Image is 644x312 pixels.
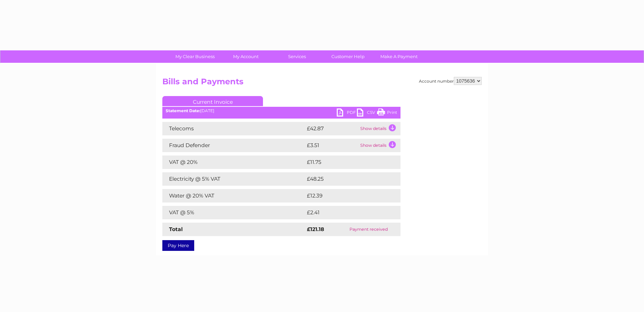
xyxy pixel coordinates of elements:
[162,108,400,113] div: [DATE]
[371,50,427,63] a: Make A Payment
[357,108,377,118] a: CSV
[305,172,387,186] td: £48.25
[419,77,482,85] div: Account number
[337,223,400,236] td: Payment received
[359,139,400,152] td: Show details
[305,139,359,152] td: £3.51
[377,108,397,118] a: Print
[162,206,305,219] td: VAT @ 5%
[162,189,305,203] td: Water @ 20% VAT
[307,226,324,232] strong: £121.18
[305,122,359,135] td: £42.87
[305,206,384,219] td: £2.41
[359,122,400,135] td: Show details
[162,240,194,251] a: Pay Here
[162,96,263,106] a: Current Invoice
[162,139,305,152] td: Fraud Defender
[162,172,305,186] td: Electricity @ 5% VAT
[167,50,223,63] a: My Clear Business
[320,50,376,63] a: Customer Help
[337,108,357,118] a: PDF
[305,189,386,203] td: £12.39
[162,155,305,169] td: VAT @ 20%
[169,226,183,232] strong: Total
[162,77,482,90] h2: Bills and Payments
[218,50,274,63] a: My Account
[162,122,305,135] td: Telecoms
[269,50,325,63] a: Services
[305,155,385,169] td: £11.75
[166,108,200,113] b: Statement Date:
